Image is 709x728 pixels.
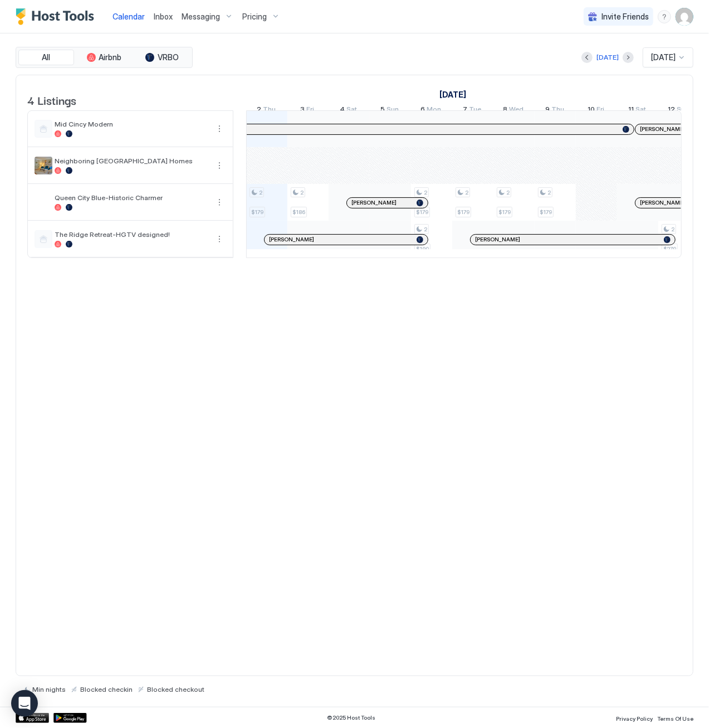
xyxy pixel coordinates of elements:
[213,232,226,246] div: menu
[55,120,208,128] span: Mid Cincy Modern
[347,105,358,117] span: Sat
[213,159,226,172] button: More options
[465,189,468,196] span: 2
[213,122,226,135] div: menu
[113,12,145,21] span: Calendar
[463,105,468,117] span: 7
[35,193,52,211] div: listing image
[32,685,66,693] span: Min nights
[307,105,315,117] span: Fri
[547,189,551,196] span: 2
[506,189,510,196] span: 2
[242,12,267,22] span: Pricing
[416,245,429,253] span: $190
[298,103,317,119] a: October 3, 2025
[542,103,567,119] a: October 9, 2025
[436,86,468,103] a: October 1, 2025
[427,105,442,117] span: Mon
[588,105,595,117] span: 10
[387,105,399,117] span: Sun
[545,105,550,117] span: 9
[677,105,689,117] span: Sun
[16,8,99,25] a: Host Tools Logo
[55,157,208,165] span: Neighboring [GEOGRAPHIC_DATA] Homes
[625,103,649,119] a: October 11, 2025
[182,12,220,22] span: Messaging
[213,122,226,135] button: More options
[503,105,508,117] span: 8
[134,50,190,65] button: VRBO
[301,105,305,117] span: 3
[251,208,263,216] span: $179
[668,105,675,117] span: 12
[351,199,397,206] span: [PERSON_NAME]
[595,51,620,64] button: [DATE]
[596,105,604,117] span: Fri
[18,50,74,65] button: All
[213,196,226,209] div: menu
[623,52,634,63] button: Next month
[475,236,520,243] span: [PERSON_NAME]
[651,52,676,62] span: [DATE]
[665,103,692,119] a: October 12, 2025
[585,103,607,119] a: October 10, 2025
[671,226,674,233] span: 2
[80,685,133,693] span: Blocked checkin
[640,125,685,133] span: [PERSON_NAME]
[158,52,179,62] span: VRBO
[602,12,649,22] span: Invite Friends
[416,208,428,216] span: $179
[11,690,38,717] div: Open Intercom Messenger
[501,103,527,119] a: October 8, 2025
[257,105,261,117] span: 2
[154,11,173,22] a: Inbox
[113,11,145,22] a: Calendar
[327,714,376,721] span: © 2025 Host Tools
[461,103,485,119] a: October 7, 2025
[55,193,208,202] span: Queen City Blue-Historic Charmer
[213,196,226,209] button: More options
[596,52,619,62] div: [DATE]
[424,189,427,196] span: 2
[147,685,204,693] span: Blocked checkout
[16,47,193,68] div: tab-group
[53,713,87,723] a: Google Play Store
[16,713,49,723] a: App Store
[381,105,385,117] span: 5
[421,105,426,117] span: 6
[470,105,482,117] span: Tue
[213,232,226,246] button: More options
[269,236,314,243] span: [PERSON_NAME]
[510,105,524,117] span: Wed
[676,8,693,26] div: User profile
[378,103,402,119] a: October 5, 2025
[35,157,52,174] div: listing image
[658,10,671,23] div: menu
[424,226,427,233] span: 2
[628,105,634,117] span: 11
[663,245,676,253] span: $279
[99,52,122,62] span: Airbnb
[551,105,564,117] span: Thu
[457,208,470,216] span: $179
[616,712,653,724] a: Privacy Policy
[340,105,345,117] span: 4
[292,208,305,216] span: $186
[259,189,262,196] span: 2
[616,715,653,722] span: Privacy Policy
[498,208,511,216] span: $179
[213,159,226,172] div: menu
[76,50,132,65] button: Airbnb
[55,230,208,239] span: The Ridge Retreat-HGTV designed!
[27,91,76,108] span: 4 Listings
[540,208,552,216] span: $179
[418,103,444,119] a: October 6, 2025
[254,103,278,119] a: October 2, 2025
[635,105,646,117] span: Sat
[657,715,693,722] span: Terms Of Use
[657,712,693,724] a: Terms Of Use
[581,52,593,63] button: Previous month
